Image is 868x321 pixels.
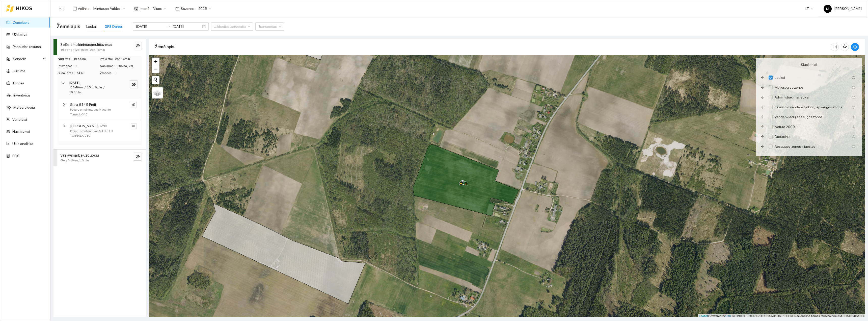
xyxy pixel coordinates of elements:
[100,64,117,68] span: Našumas
[70,107,121,117] span: Pašarų smulkintuvas Maschio Tornado 310
[132,125,135,128] span: eye-invisible
[86,24,97,29] div: Laukai
[131,102,137,108] button: eye-invisible
[70,102,96,107] span: Steyr 6145 Profi
[824,7,862,11] span: [PERSON_NAME]
[132,82,136,87] span: eye-invisible
[62,82,65,85] span: right
[60,47,105,52] span: 16.55ha / 126.46km / 25h 16min
[852,145,855,149] span: eye
[69,90,82,94] span: 16.55 ha
[58,57,73,61] span: Nudirbta
[60,158,89,163] span: 0ha / 0.19km / 16min
[761,95,767,99] span: drag
[59,120,141,141] div: [PERSON_NAME] 6713Pašarų smulkintuvas MASCHIO TORNADO 280eye-invisible
[852,135,855,139] span: eye
[53,150,146,166] div: Važiavimai be užduočių0ha / 0.19km / 16mineye-invisible
[70,123,107,129] span: [PERSON_NAME] 6713
[103,86,104,89] span: /
[59,99,141,120] div: Steyr 6145 ProfiPašarų smulkintuvas Maschio Tornado 310eye-invisible
[87,86,102,89] span: 25h 16min
[57,4,67,14] button: menu-fold
[761,125,767,129] span: drag
[154,58,157,64] span: +
[773,144,818,149] span: Apsaugos zonos ir juostos
[53,39,146,55] div: Žolės smulkinimas/mulčiavimas16.55ha / 126.46km / 25h 16mineye-invisible
[198,5,211,12] span: 2025
[130,80,138,88] button: eye-invisible
[93,5,125,12] span: Mindaugo Valdos
[852,76,855,80] span: eye
[59,6,64,11] span: menu-fold
[152,87,163,98] a: Layers
[58,64,75,68] span: Priemonės
[699,314,708,318] a: Leaflet
[761,76,767,79] span: drag
[73,7,77,11] span: layout
[13,69,25,73] a: Kultūros
[115,71,142,76] span: 0
[12,33,27,37] a: Užduotys
[136,24,165,29] input: Pradžios data
[761,115,767,119] span: drag
[153,5,166,12] span: Visos
[761,145,767,148] span: drag
[140,6,150,11] span: Įmonė :
[69,81,79,84] strong: [DATE]
[181,6,195,11] span: Sezonas :
[60,153,99,157] strong: Važiavimai be užduočių
[13,54,42,64] span: Sandėlis
[136,44,140,48] span: eye-invisible
[57,22,80,31] span: Žemėlapis
[78,6,90,11] span: Aplinka :
[852,86,855,89] span: eye
[134,153,142,161] button: eye-invisible
[773,104,844,110] span: Paviršinio vandens telkinių apsaugos zonos
[173,24,201,29] input: Pabaigos data
[761,135,767,138] span: drag
[63,125,66,128] span: right
[155,40,831,54] div: Žemėlapis
[726,314,731,318] a: Esri
[13,93,31,97] a: Inventorius
[60,43,112,47] strong: Žolės smulkinimas/mulčiavimas
[13,20,29,24] a: Žemėlapis
[13,45,42,49] a: Panaudoti resursai
[134,7,138,11] span: shop
[85,86,86,89] span: /
[167,24,171,29] span: to
[115,57,142,61] span: 25h 16min
[831,45,838,49] span: column-width
[75,64,99,68] span: 2
[852,95,855,99] span: eye
[852,115,855,119] span: eye
[175,7,179,11] span: calendar
[773,134,793,139] span: Draustiniai
[826,5,829,13] span: M
[152,65,159,73] a: Zoom out
[852,125,855,129] span: eye
[732,314,733,318] span: |
[73,57,99,61] span: 16.55 ha
[167,24,171,29] span: swap-right
[69,86,83,89] span: 126.46km
[63,103,66,106] span: right
[831,43,839,51] button: column-width
[152,58,159,65] a: Zoom in
[131,123,137,129] button: eye-invisible
[852,105,855,109] span: eye
[154,66,157,72] span: −
[773,85,806,90] span: Melioracijos zonos
[12,130,30,134] a: Nustatymai
[12,117,27,121] a: Vartotojai
[100,71,115,76] span: Žmonės
[13,81,24,85] a: Įmonės
[773,124,797,130] span: Natura 2000
[58,77,142,98] div: [DATE]126.46km/25h 16min/16.55 haeye-invisible
[70,129,121,138] span: Pašarų smulkintuvas MASCHIO TORNADO 280
[12,142,33,146] a: Ūkio analitika
[100,57,115,61] span: Praleista
[132,103,135,107] span: eye-invisible
[773,114,825,120] span: Vandenviečių apsaugos zonos
[76,71,99,76] span: 74.4L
